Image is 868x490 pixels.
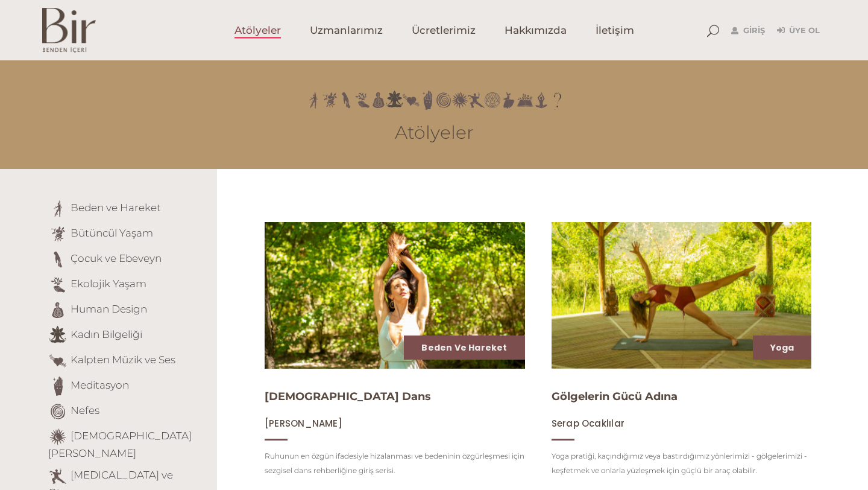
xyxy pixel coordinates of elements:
span: [PERSON_NAME] [265,417,342,430]
a: Ekolojik Yaşam [71,278,146,290]
a: Yoga [770,342,794,354]
a: Nefes [71,404,99,416]
p: Ruhunun en özgün ifadesiyle hizalanması ve bedeninin özgürleşmesi için sezgisel dans rehberliğine... [265,449,525,478]
a: [DEMOGRAPHIC_DATA] Dans [265,390,431,403]
a: Giriş [731,24,765,38]
a: Beden ve Hareket [71,202,161,214]
a: Gölgelerin Gücü Adına [552,390,678,403]
a: Kadın Bilgeliği [71,328,142,340]
a: Beden ve Hareket [421,342,507,354]
span: Atölyeler [234,24,281,37]
a: Bütüncül Yaşam [71,227,153,239]
span: Ücretlerimiz [412,24,476,37]
a: Kalpten Müzik ve Ses [71,354,175,366]
p: Yoga pratiği, kaçındığımız veya bastırdığımız yönlerimizi - gölgelerimizi - keşfetmek ve onlarla ... [552,449,812,478]
a: [DEMOGRAPHIC_DATA][PERSON_NAME] [48,430,192,459]
span: Hakkımızda [505,24,567,37]
a: [PERSON_NAME] [265,418,342,429]
span: Serap Ocaklılar [552,417,624,430]
a: Çocuk ve Ebeveyn [71,252,162,264]
a: Üye Ol [777,24,820,38]
a: Serap Ocaklılar [552,418,624,429]
a: Meditasyon [71,379,129,391]
span: İletişim [596,24,634,37]
span: Uzmanlarımız [310,24,383,37]
a: Human Design [71,303,147,315]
